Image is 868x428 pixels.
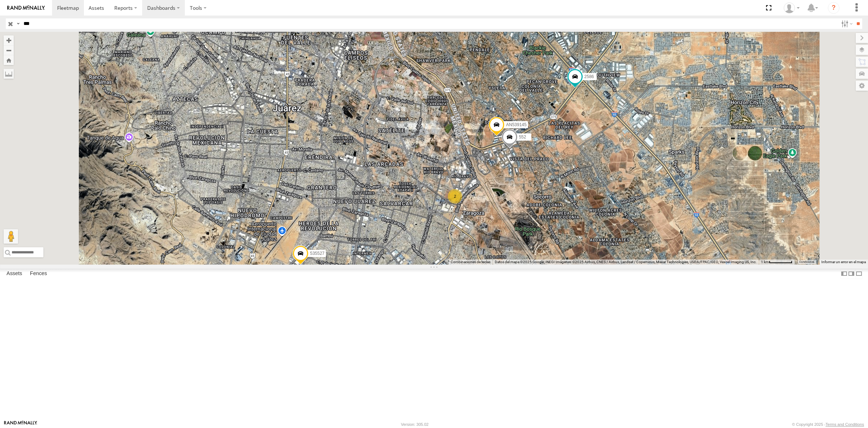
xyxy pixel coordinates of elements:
[799,261,814,264] a: Condiciones
[4,229,18,244] button: Arrastra el hombrecito naranja al mapa para abrir Street View
[495,260,757,264] span: Datos del mapa ©2025 Google, INEGI Imágenes ©2025 Airbus, CNES / Airbus, Landsat / Copernicus, Ma...
[848,269,855,279] label: Dock Summary Table to the Right
[506,122,527,127] span: AN539145
[4,69,14,79] label: Measure
[761,260,769,264] span: 1 km
[781,3,802,13] div: Roberto Garcia
[821,260,866,264] a: Informar un error en el mapa
[4,55,14,65] button: Zoom Home
[519,134,526,140] span: 552
[826,422,864,427] a: Terms and Conditions
[828,2,839,14] i: ?
[4,45,14,55] button: Zoom out
[855,269,863,279] label: Hide Summary Table
[4,421,37,428] a: Visit our Website
[759,260,795,265] button: Escala del mapa: 1 km por 61 píxeles
[584,74,594,80] span: 2586
[838,18,854,29] label: Search Filter Options
[792,422,864,427] div: © Copyright 2025 -
[856,81,868,91] label: Map Settings
[841,269,848,279] label: Dock Summary Table to the Left
[451,260,490,265] button: Combinaciones de teclas
[448,189,462,204] div: 2
[401,422,429,427] div: Version: 305.02
[4,35,14,45] button: Zoom in
[310,251,324,256] span: 535527
[3,269,26,279] label: Assets
[26,269,51,279] label: Fences
[15,18,21,29] label: Search Query
[7,5,45,10] img: rand-logo.svg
